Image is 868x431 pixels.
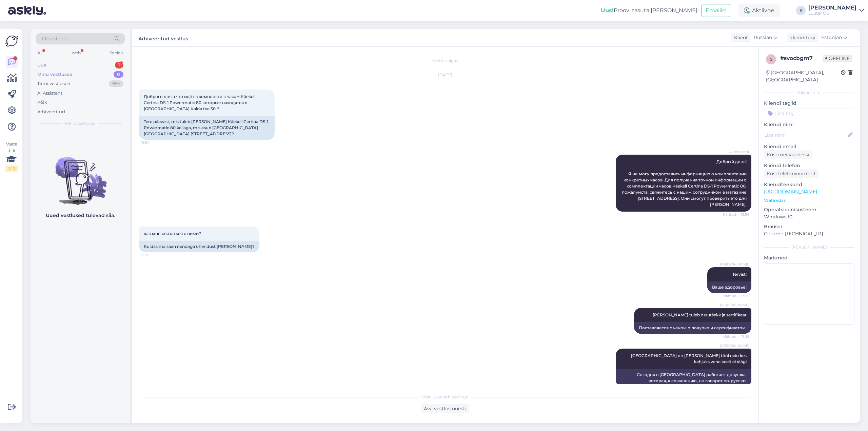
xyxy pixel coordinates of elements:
img: No chats [31,145,130,206]
div: [GEOGRAPHIC_DATA], [GEOGRAPHIC_DATA] [766,69,841,83]
span: [PERSON_NAME] [720,262,749,267]
div: Tiimi vestlused [37,80,71,87]
p: Kliendi telefon [764,162,854,169]
div: Kõik [37,99,47,106]
span: Vestlus on arhiveeritud [422,394,469,400]
p: Kliendi tag'id [764,100,854,107]
div: Поставляется с чеком о покупке и сертификатом. [634,322,751,334]
p: Klienditeekond [764,181,854,188]
span: Otsi kliente [42,35,69,42]
div: 1 [115,62,123,68]
p: Märkmed [764,254,854,261]
span: [PERSON_NAME] [720,302,749,308]
input: Lisa tag [764,108,854,118]
div: Arhiveeritud [37,109,65,115]
span: Nähtud ✓ 13:54 [723,212,749,217]
div: Сегодня в [GEOGRAPHIC_DATA] работает девушка, которая, к сожалению, не говорит по-русски. [616,369,751,387]
div: 99+ [109,80,123,87]
div: Ваше здоровье! [707,281,751,293]
div: Minu vestlused [37,71,73,78]
span: [PERSON_NAME] tuleb ostutšekk ja sertifikaat [653,312,747,317]
div: K [796,6,806,15]
span: Nähtud ✓ 13:55 [723,334,749,339]
div: Küsi telefoninumbrit [764,169,818,178]
span: как мне связаться с ними? [144,231,201,236]
div: Aktiivne [738,4,780,17]
div: Küsi meiliaadressi [764,150,812,159]
div: 2 / 3 [5,165,18,172]
span: Russian [754,34,772,41]
div: Uus [37,62,46,68]
div: Luutar OÜ [808,11,856,16]
div: Tere päevast, mis tuleb [PERSON_NAME] Käekell Certina DS-1 Powermatic 80 kellaga, mis asub [GEOGR... [139,116,275,140]
button: Emailid [701,4,730,17]
div: Kliendi info [764,90,854,96]
div: Ava vestlus uuesti [421,404,469,413]
a: [PERSON_NAME]Luutar OÜ [808,5,864,16]
div: [PERSON_NAME] [808,5,856,11]
p: Brauser [764,223,854,230]
div: All [36,48,44,57]
div: Kuidas ma saan nendega ühendust [PERSON_NAME]? [139,241,259,252]
div: 0 [114,71,123,78]
a: [URL][DOMAIN_NAME] [764,189,817,195]
b: Uus! [601,7,614,14]
p: Vaata edasi ... [764,197,854,203]
span: Minu vestlused [65,120,96,126]
p: Operatsioonisüsteem [764,206,854,213]
div: Vaata siia [5,141,18,172]
div: Klienditugi [787,34,815,41]
div: # svocbgm7 [780,54,823,62]
p: Chrome [TECHNICAL_ID] [764,230,854,237]
div: Proovi tasuta [PERSON_NAME]: [601,6,698,15]
span: AI Assistent [724,149,749,154]
div: Klient [731,34,748,41]
span: [GEOGRAPHIC_DATA] on [PERSON_NAME] tööl neiu kes kahjuks vene keelt ei räägi [631,353,748,364]
div: Socials [108,48,125,57]
p: Kliendi email [764,143,854,150]
span: [PERSON_NAME] [720,343,749,348]
span: Offline [823,55,852,62]
div: [DATE] [139,72,751,78]
span: 13:54 [141,140,166,145]
span: Tervist! [732,272,747,277]
span: s [770,57,772,62]
div: Vestlus algas [139,58,751,64]
input: Lisa nimi [764,131,847,139]
span: Nähtud ✓ 13:55 [723,293,749,298]
div: Web [70,48,82,57]
span: Estonian [821,34,842,41]
p: Kliendi nimi [764,121,854,128]
img: Askly Logo [5,35,18,47]
span: 13:55 [141,253,166,258]
div: [PERSON_NAME] [764,244,854,250]
label: Arhiveeritud vestlus [138,33,188,42]
p: Uued vestlused tulevad siia. [46,212,115,219]
div: AI Assistent [37,90,62,97]
p: Windows 10 [764,213,854,220]
span: Доброго дня,а что идёт в комплекте к часам Käekell Certina DS-1 Powermatic 80 которые находятся в... [144,94,256,111]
